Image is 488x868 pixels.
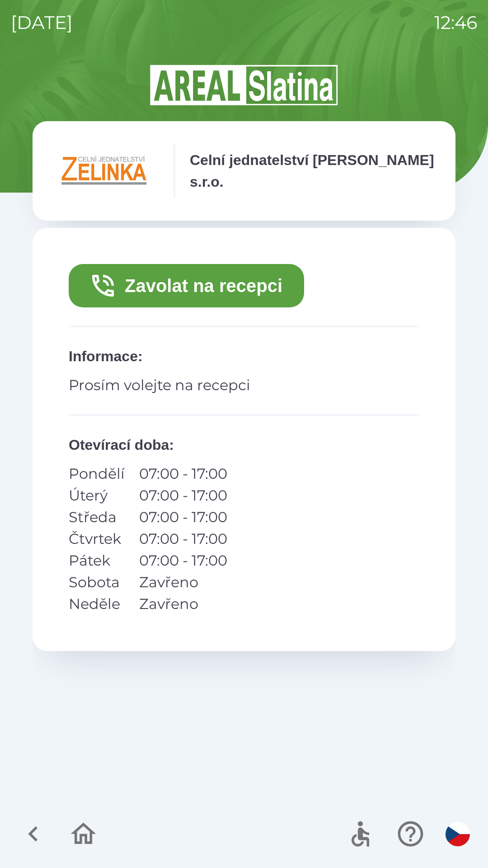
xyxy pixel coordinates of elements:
p: Prosím volejte na recepci [69,374,419,396]
img: cs flag [446,822,470,846]
p: Zavřeno [139,593,227,615]
p: 07:00 - 17:00 [139,528,227,550]
p: Čtvrtek [69,528,125,550]
p: Pondělí [69,463,125,485]
img: Logo [33,63,455,107]
p: Sobota [69,571,125,593]
p: 12:46 [434,9,477,36]
img: e791fe39-6e5c-4488-8406-01cea90b779d.png [51,144,159,198]
p: Zavřeno [139,571,227,593]
p: Informace : [69,345,419,367]
p: 07:00 - 17:00 [139,506,227,528]
p: Středa [69,506,125,528]
p: Pátek [69,550,125,571]
p: Otevírací doba : [69,434,419,456]
p: Neděle [69,593,125,615]
p: [DATE] [11,9,73,36]
button: Zavolat na recepci [69,264,304,307]
p: Úterý [69,485,125,506]
p: Celní jednatelství [PERSON_NAME] s.r.o. [190,149,437,193]
p: 07:00 - 17:00 [139,550,227,571]
p: 07:00 - 17:00 [139,463,227,485]
p: 07:00 - 17:00 [139,485,227,506]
